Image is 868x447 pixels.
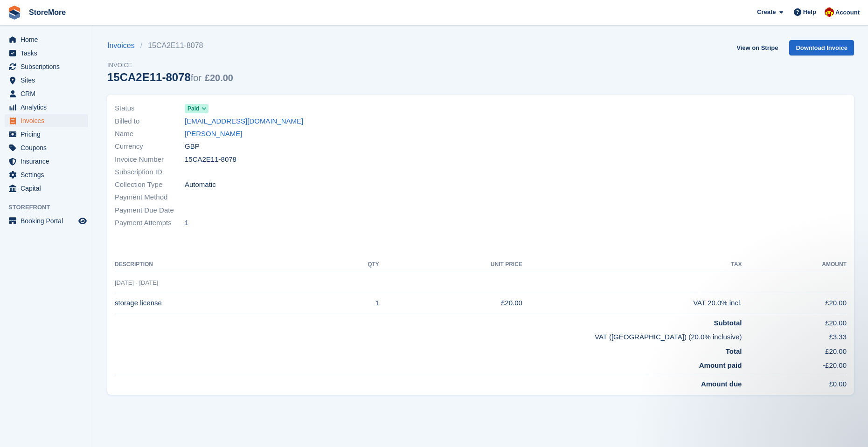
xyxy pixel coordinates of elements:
span: Collection Type [115,179,185,190]
span: [DATE] - [DATE] [115,279,158,286]
a: menu [5,168,88,181]
img: Store More Team [825,7,834,17]
td: £20.00 [379,293,522,314]
span: Settings [21,168,76,181]
strong: Amount paid [699,361,742,369]
span: Paid [187,104,199,113]
td: £3.33 [742,328,847,343]
a: menu [5,60,88,73]
a: menu [5,128,88,141]
span: Payment Method [115,192,185,203]
span: Status [115,103,185,114]
div: 15CA2E11-8078 [107,71,233,83]
a: Preview store [77,215,88,227]
th: Unit Price [379,257,522,272]
span: 15CA2E11-8078 [185,154,236,165]
span: 1 [185,218,188,228]
span: Help [803,7,816,17]
span: Capital [21,182,76,195]
a: menu [5,47,88,60]
span: Invoice [107,61,233,70]
th: Tax [522,257,742,272]
span: GBP [185,141,200,152]
a: menu [5,74,88,87]
span: Storefront [8,203,93,212]
a: Download Invoice [789,40,854,55]
span: Tasks [21,47,76,60]
td: £0.00 [742,375,847,389]
td: £20.00 [742,343,847,357]
a: Paid [185,103,208,114]
span: Account [835,8,860,17]
span: Booking Portal [21,214,76,227]
a: menu [5,155,88,168]
span: Payment Due Date [115,205,185,216]
a: menu [5,141,88,154]
td: -£20.00 [742,357,847,375]
a: StoreMore [25,5,69,20]
span: Invoice Number [115,154,185,165]
th: QTY [327,257,379,272]
a: menu [5,114,88,127]
span: Automatic [185,179,216,190]
a: menu [5,214,88,227]
th: Amount [742,257,847,272]
span: Analytics [21,101,76,114]
span: Home [21,33,76,46]
a: menu [5,182,88,195]
span: for [191,73,201,83]
strong: Subtotal [714,319,742,327]
strong: Amount due [701,380,742,388]
td: £20.00 [742,293,847,314]
span: Payment Attempts [115,218,185,228]
span: Coupons [21,141,76,154]
span: Name [115,129,185,139]
td: £20.00 [742,314,847,328]
span: Billed to [115,116,185,127]
a: View on Stripe [733,40,782,55]
td: storage license [115,293,327,314]
div: VAT 20.0% incl. [522,298,742,309]
nav: breadcrumbs [107,40,233,51]
span: £20.00 [205,73,233,83]
a: menu [5,33,88,46]
img: stora-icon-8386f47178a22dfd0bd8f6a31ec36ba5ce8667c1dd55bd0f319d3a0aa187defe.svg [7,6,21,20]
strong: Total [726,347,742,355]
span: Subscriptions [21,60,76,73]
span: Subscription ID [115,167,185,178]
a: menu [5,87,88,100]
a: Invoices [107,40,140,51]
span: Create [757,7,776,17]
span: CRM [21,87,76,100]
span: Invoices [21,114,76,127]
a: [PERSON_NAME] [185,129,242,139]
a: menu [5,101,88,114]
span: Currency [115,141,185,152]
a: [EMAIL_ADDRESS][DOMAIN_NAME] [185,116,303,127]
span: Sites [21,74,76,87]
th: Description [115,257,327,272]
span: Pricing [21,128,76,141]
td: 1 [327,293,379,314]
td: VAT ([GEOGRAPHIC_DATA]) (20.0% inclusive) [115,328,742,343]
span: Insurance [21,155,76,168]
